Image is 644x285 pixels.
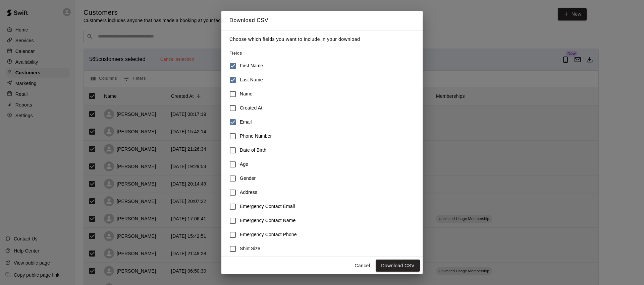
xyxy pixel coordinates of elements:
[229,51,242,56] span: Fields
[240,76,263,84] h6: Last Name
[240,90,253,98] h6: Name
[240,217,296,224] h6: Emergency Contact Name
[240,203,295,210] h6: Emergency Contact Email
[240,147,266,154] h6: Date of Birth
[240,175,256,182] h6: Gender
[240,104,262,112] h6: Created At
[240,231,297,238] h6: Emergency Contact Phone
[221,11,423,30] h2: Download CSV
[240,119,252,126] h6: Email
[240,189,257,196] h6: Address
[229,36,415,43] p: Choose which fields you want to include in your download
[240,62,263,70] h6: First Name
[352,260,373,272] button: Cancel
[376,260,420,272] button: Download CSV
[240,245,260,253] h6: Shirt Size
[240,161,248,168] h6: Age
[240,133,272,140] h6: Phone Number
